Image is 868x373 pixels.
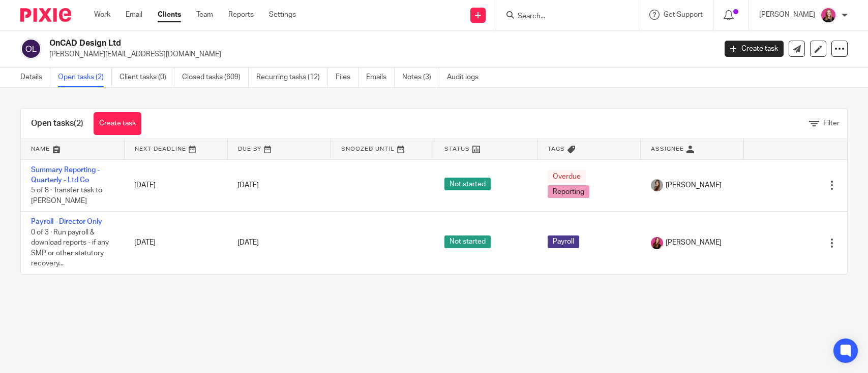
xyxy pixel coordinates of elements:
a: Clients [158,10,181,20]
h1: Open tasks [31,118,83,129]
td: [DATE] [124,159,227,212]
a: Recurring tasks (12) [256,67,328,87]
img: 22.png [651,179,663,191]
a: Work [94,10,110,20]
td: [DATE] [124,212,227,274]
span: [PERSON_NAME] [666,180,722,190]
a: Summary Reporting - Quarterly - Ltd Co [31,166,100,184]
a: Team [196,10,213,20]
a: Email [126,10,142,20]
span: 0 of 3 · Run payroll & download reports - if any SMP or other statutory recovery... [31,229,109,267]
span: Filter [823,120,840,127]
img: Pixie [20,8,71,22]
input: Search [517,12,608,21]
span: Reporting [548,185,589,198]
a: Client tasks (0) [119,67,174,87]
a: Audit logs [447,67,486,87]
span: [PERSON_NAME] [666,238,722,248]
span: 5 of 8 · Transfer task to [PERSON_NAME] [31,187,102,205]
a: Open tasks (2) [58,67,112,87]
span: Snoozed Until [341,146,395,152]
span: Not started [444,235,491,248]
span: Not started [444,178,491,190]
span: Status [444,146,470,152]
a: Settings [269,10,296,20]
span: Tags [548,146,565,152]
a: Payroll - Director Only [31,218,102,225]
a: Reports [228,10,254,20]
a: Closed tasks (609) [182,67,249,87]
a: Details [20,67,50,87]
p: [PERSON_NAME] [759,10,815,20]
span: Payroll [548,235,579,248]
img: Team%20headshots.png [820,7,836,23]
h2: OnCAD Design Ltd [49,38,577,49]
a: Notes (3) [402,67,439,87]
img: svg%3E [20,38,42,59]
a: Create task [94,112,141,135]
img: 21.png [651,237,663,249]
a: Files [336,67,358,87]
span: [DATE] [237,240,259,247]
p: [PERSON_NAME][EMAIL_ADDRESS][DOMAIN_NAME] [49,49,709,59]
span: (2) [74,119,83,127]
span: Overdue [548,170,586,183]
span: Get Support [664,11,703,18]
a: Create task [725,41,784,57]
span: [DATE] [237,182,259,189]
a: Emails [366,67,395,87]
